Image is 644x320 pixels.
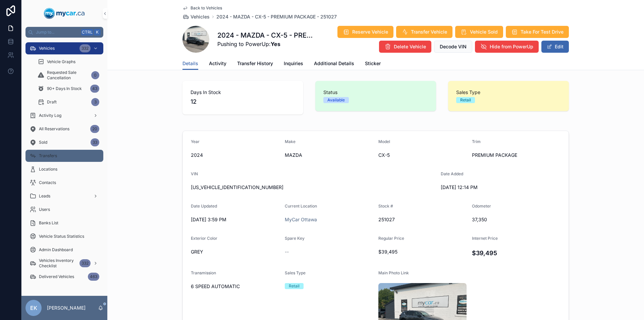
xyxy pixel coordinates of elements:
[378,216,467,223] span: 251027
[25,42,103,54] a: Vehicles332
[472,203,491,209] span: Odometer
[378,236,404,241] span: Regular Price
[95,30,100,35] span: K
[191,139,200,144] span: Year
[441,184,529,191] span: [DATE] 12:14 PM
[25,203,103,216] a: Users
[25,257,103,269] a: Vehicles Inventory Checklist332
[191,236,217,241] span: Exterior Color
[91,98,99,106] div: 3
[90,85,99,93] div: 43
[39,113,61,118] span: Activity Log
[285,152,373,158] span: MAZDA
[191,270,216,275] span: Transmission
[36,30,78,35] span: Jump to...
[378,270,409,275] span: Main Photo Link
[191,152,279,158] span: 2024
[191,89,295,96] span: Days In Stock
[541,41,569,53] button: Edit
[25,163,103,175] a: Locations
[39,140,47,145] span: Sold
[285,270,306,275] span: Sales Type
[314,57,354,71] a: Additional Details
[285,216,317,223] a: MyCar Ottawa
[472,236,498,241] span: Internet Price
[506,26,569,38] button: Take For Test Drive
[79,259,91,267] div: 332
[47,305,86,311] p: [PERSON_NAME]
[191,5,222,11] span: Back to Vehicles
[475,41,539,53] button: Hide from PowerUp
[34,96,103,108] a: Draft3
[25,27,103,38] button: Jump to...CtrlK
[365,57,381,71] a: Sticker
[25,230,103,242] a: Vehicle Status Statistics
[217,31,316,40] h1: 2024 - MAZDA - CX-5 - PREMIUM PACKAGE - 251027
[460,97,471,103] div: Retail
[191,97,295,106] span: 12
[209,57,226,71] a: Activity
[39,46,55,51] span: Vehicles
[39,274,74,279] span: Delivered Vehicles
[285,139,296,144] span: Make
[271,41,280,47] strong: Yes
[39,126,69,132] span: All Reservations
[90,125,99,133] div: 20
[39,193,50,199] span: Leads
[396,26,452,38] button: Transfer Vehicle
[285,248,289,255] span: --
[285,203,317,209] span: Current Location
[237,60,273,67] span: Transfer History
[182,13,210,20] a: Vehicles
[394,43,426,50] span: Delete Vehicle
[39,153,57,158] span: Transfers
[521,29,563,35] span: Take For Test Drive
[39,234,84,239] span: Vehicle Status Statistics
[47,70,89,81] span: Requested Sale Cancellation
[365,60,381,67] span: Sticker
[34,56,103,68] a: Vehicle Graphs
[182,60,198,67] span: Details
[47,99,57,105] span: Draft
[456,89,561,96] span: Sales Type
[25,217,103,229] a: Banks List
[441,171,463,176] span: Date Added
[217,40,316,48] span: Pushing to PowerUp:
[79,44,91,52] div: 332
[25,109,103,122] a: Activity Log
[34,69,103,81] a: Requested Sale Cancellation0
[237,57,273,71] a: Transfer History
[34,83,103,95] a: 90+ Days In Stock43
[191,248,279,255] span: GREY
[289,283,300,289] div: Retail
[411,29,447,35] span: Transfer Vehicle
[25,271,103,283] a: Delivered Vehicles463
[47,59,75,64] span: Vehicle Graphs
[39,220,58,226] span: Banks List
[44,8,85,19] img: App logo
[472,139,481,144] span: Trim
[191,203,217,209] span: Date Updated
[378,248,467,255] span: $39,495
[39,180,56,185] span: Contacts
[378,152,467,158] span: CX-5
[285,236,305,241] span: Spare Key
[47,86,82,91] span: 90+ Days In Stock
[327,97,345,103] div: Available
[455,26,503,38] button: Vehicle Sold
[191,184,435,191] span: [US_VEHICLE_IDENTIFICATION_NUMBER]
[209,60,226,67] span: Activity
[39,207,50,212] span: Users
[337,26,393,38] button: Reserve Vehicle
[472,248,560,258] h4: $39,495
[39,247,73,253] span: Admin Dashboard
[81,29,93,36] span: Ctrl
[470,29,498,35] span: Vehicle Sold
[91,71,99,79] div: 0
[191,13,210,20] span: Vehicles
[323,89,428,96] span: Status
[191,171,198,176] span: VIN
[25,136,103,148] a: Sold33
[378,203,393,209] span: Stock #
